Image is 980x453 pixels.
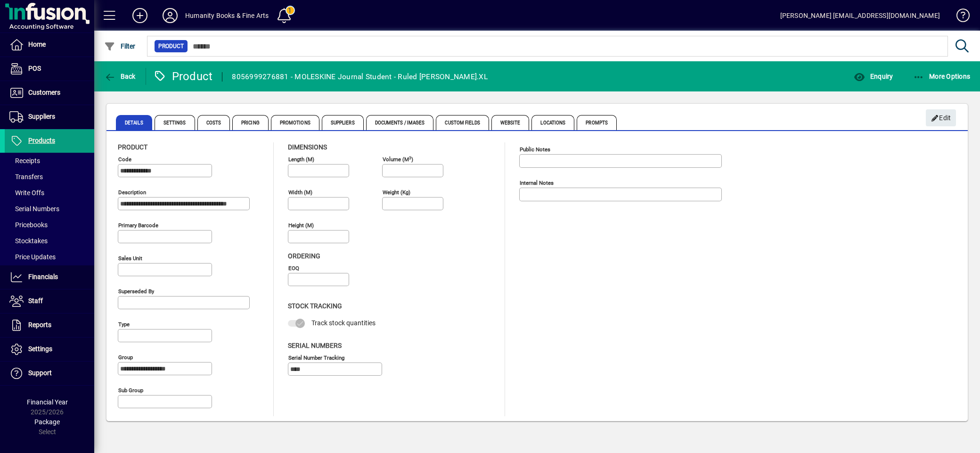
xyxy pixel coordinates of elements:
[322,115,364,130] span: Suppliers
[288,342,342,349] span: Serial Numbers
[311,319,376,327] span: Track stock quantities
[5,57,94,81] a: POS
[118,143,147,151] span: Product
[5,33,94,57] a: Home
[232,69,488,84] div: 8056999276881 - MOLESKINE Journal Student - Ruled [PERSON_NAME].XL
[9,221,48,229] span: Pricebooks
[531,115,574,130] span: Locations
[28,297,43,305] span: Staff
[104,42,136,50] span: Filter
[949,2,968,33] a: Knowledge Base
[926,109,956,126] button: Edit
[116,115,152,130] span: Details
[118,387,143,394] mat-label: Sub group
[118,189,146,196] mat-label: Description
[102,68,138,85] button: Back
[232,115,269,130] span: Pricing
[5,313,94,337] a: Reports
[911,68,973,85] button: More Options
[5,217,94,233] a: Pricebooks
[34,418,60,426] span: Package
[854,73,893,80] span: Enquiry
[5,81,94,105] a: Customers
[155,115,195,130] span: Settings
[28,65,41,72] span: POS
[851,68,895,85] button: Enquiry
[118,255,142,262] mat-label: Sales unit
[288,252,320,260] span: Ordering
[155,7,185,24] button: Profile
[125,7,155,24] button: Add
[5,201,94,217] a: Serial Numbers
[28,273,58,280] span: Financials
[28,369,52,377] span: Support
[9,205,59,213] span: Serial Numbers
[288,143,327,151] span: Dimensions
[288,302,342,310] span: Stock Tracking
[520,146,550,153] mat-label: Public Notes
[288,265,299,272] mat-label: EOQ
[366,115,434,130] span: Documents / Images
[913,73,971,80] span: More Options
[104,73,136,80] span: Back
[118,321,130,328] mat-label: Type
[491,115,530,130] span: Website
[288,189,312,196] mat-label: Width (m)
[28,41,46,48] span: Home
[5,338,94,361] a: Settings
[5,233,94,249] a: Stocktakes
[5,105,94,129] a: Suppliers
[102,38,138,55] button: Filter
[383,189,410,196] mat-label: Weight (Kg)
[28,137,55,144] span: Products
[780,8,940,23] div: [PERSON_NAME] [EMAIL_ADDRESS][DOMAIN_NAME]
[271,115,319,130] span: Promotions
[153,69,213,84] div: Product
[28,345,52,353] span: Settings
[118,222,158,229] mat-label: Primary barcode
[5,185,94,201] a: Write Offs
[520,180,554,186] mat-label: Internal Notes
[185,8,269,23] div: Humanity Books & Fine Arts
[158,41,184,51] span: Product
[577,115,617,130] span: Prompts
[94,68,146,85] app-page-header-button: Back
[5,265,94,289] a: Financials
[383,156,413,163] mat-label: Volume (m )
[436,115,489,130] span: Custom Fields
[27,398,68,406] span: Financial Year
[118,288,154,295] mat-label: Superseded by
[288,354,344,361] mat-label: Serial Number tracking
[9,157,40,165] span: Receipts
[28,89,60,96] span: Customers
[197,115,230,130] span: Costs
[9,173,43,181] span: Transfers
[409,155,411,160] sup: 3
[288,156,314,163] mat-label: Length (m)
[118,156,131,163] mat-label: Code
[28,321,51,329] span: Reports
[5,362,94,385] a: Support
[931,110,951,126] span: Edit
[5,249,94,265] a: Price Updates
[9,237,48,245] span: Stocktakes
[28,113,55,120] span: Suppliers
[118,354,133,361] mat-label: Group
[288,222,314,229] mat-label: Height (m)
[5,169,94,185] a: Transfers
[9,189,44,197] span: Write Offs
[5,289,94,313] a: Staff
[9,253,56,261] span: Price Updates
[5,153,94,169] a: Receipts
